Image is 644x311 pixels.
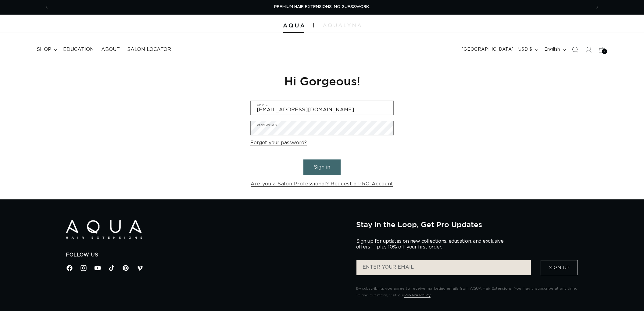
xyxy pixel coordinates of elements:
[123,43,175,56] a: Salon Locator
[356,285,578,298] p: By subscribing, you agree to receive marketing emails from AQUA Hair Extensions. You may unsubscr...
[59,43,98,56] a: Education
[544,46,560,53] span: English
[250,138,307,147] a: Forgot your password?
[98,43,123,56] a: About
[251,180,393,188] a: Are you a Salon Professional? Request a PRO Account
[283,23,304,28] img: Aqua Hair Extensions
[323,23,361,27] img: aqualyna.com
[63,46,94,53] span: Education
[541,260,578,275] button: Sign Up
[404,293,431,297] a: Privacy Policy
[356,260,531,275] input: ENTER YOUR EMAIL
[127,46,171,53] span: Salon Locator
[66,220,142,239] img: Aqua Hair Extensions
[356,238,509,250] p: Sign up for updates on new collections, education, and exclusive offers — plus 10% off your first...
[40,2,53,13] button: Previous announcement
[541,44,568,55] button: English
[303,159,341,175] button: Sign in
[604,49,606,54] span: 5
[66,252,347,258] h2: Follow Us
[250,73,394,88] h1: Hi Gorgeous!
[251,101,393,115] input: Email
[33,43,59,56] summary: shop
[568,43,582,56] summary: Search
[274,5,370,9] span: PREMIUM HAIR EXTENSIONS. NO GUESSWORK.
[356,220,578,229] h2: Stay in the Loop, Get Pro Updates
[101,46,120,53] span: About
[37,46,51,53] span: shop
[462,46,532,53] span: [GEOGRAPHIC_DATA] | USD $
[591,2,604,13] button: Next announcement
[458,44,541,55] button: [GEOGRAPHIC_DATA] | USD $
